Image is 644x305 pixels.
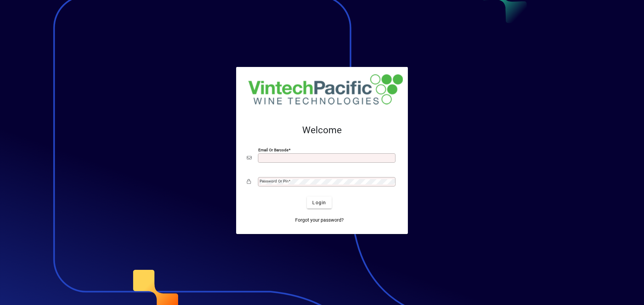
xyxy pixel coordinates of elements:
button: Login [307,197,331,209]
span: Login [312,199,326,206]
mat-label: Email or Barcode [258,148,288,152]
span: Forgot your password? [295,217,344,224]
a: Forgot your password? [292,214,346,226]
mat-label: Password or Pin [260,179,288,183]
h2: Welcome [247,125,397,136]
